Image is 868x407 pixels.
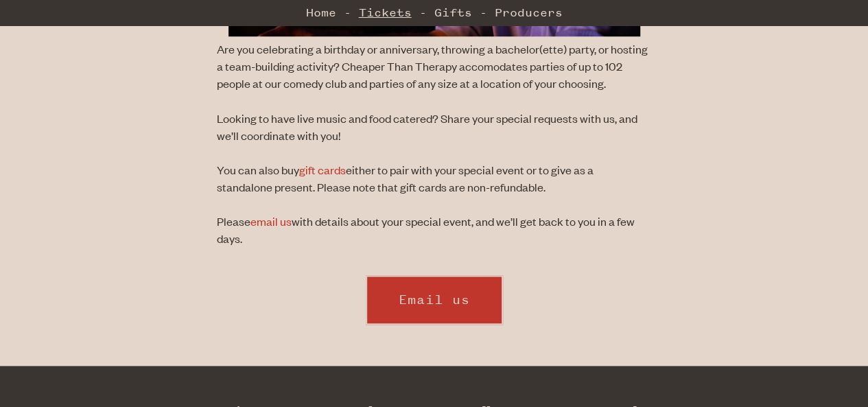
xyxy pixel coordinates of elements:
p: Looking to have live music and food catered? Share your special requests with us, and we’ll coord... [217,110,651,144]
p: You can also buy either to pair with your special event or to give as a standalone present. Pleas... [217,161,651,196]
a: email us [250,213,292,229]
a: Email us [366,275,503,325]
a: gift cards [299,162,346,177]
p: Are you celebrating a birthday or anniversary, throwing a bachelor(ette) party, or hosting a team... [217,40,651,93]
p: Please with details about your special event, and we’ll get back to you in a few days. [217,213,651,247]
